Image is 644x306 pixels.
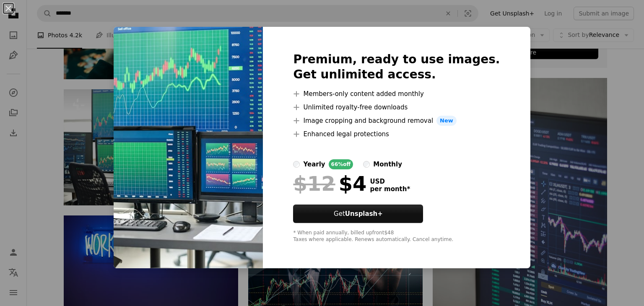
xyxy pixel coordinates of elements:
span: per month * [370,185,410,193]
h2: Premium, ready to use images. Get unlimited access. [293,52,500,82]
div: $4 [293,173,366,194]
strong: Unsplash+ [345,210,383,218]
div: 66% off [329,159,353,169]
li: Unlimited royalty-free downloads [293,102,500,112]
button: GetUnsplash+ [293,205,423,223]
div: * When paid annually, billed upfront $48 Taxes where applicable. Renews automatically. Cancel any... [293,230,500,243]
li: Enhanced legal protections [293,129,500,139]
input: monthly [363,161,370,168]
span: New [436,116,457,126]
input: yearly66%off [293,161,300,168]
div: monthly [373,159,402,169]
span: $12 [293,173,335,194]
img: premium_photo-1683141154082-324d296f3c66 [114,27,263,268]
span: USD [370,178,410,185]
div: yearly [303,159,325,169]
li: Members-only content added monthly [293,89,500,99]
li: Image cropping and background removal [293,116,500,126]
